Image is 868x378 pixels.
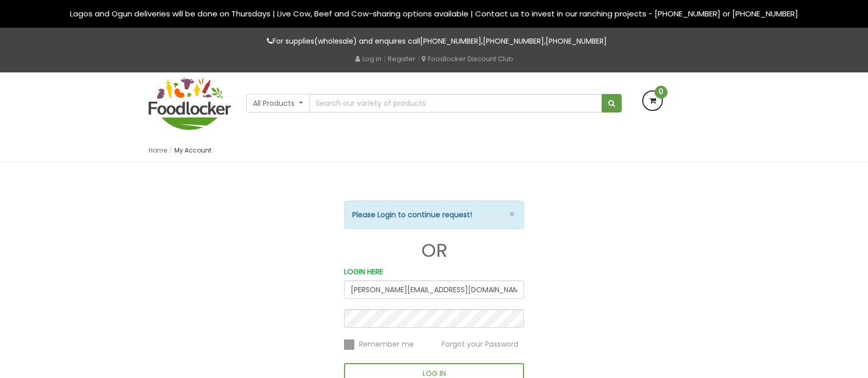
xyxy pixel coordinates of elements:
[420,36,481,46] a: [PHONE_NUMBER]
[442,339,518,349] span: Forgot your Password
[344,240,524,261] h1: OR
[344,266,383,278] label: LOGIN HERE
[355,54,382,64] a: Log in
[149,35,719,47] p: For supplies(wholesale) and enquires call , ,
[359,339,414,349] span: Remember me
[388,54,415,64] a: Register
[344,280,524,299] input: Email
[384,53,386,64] span: |
[483,36,544,46] a: [PHONE_NUMBER]
[418,53,420,64] span: |
[246,94,310,112] button: All Products
[442,338,518,349] a: Forgot your Password
[149,146,167,155] a: Home
[546,36,607,46] a: [PHONE_NUMBER]
[352,210,472,220] strong: Please Login to continue request!
[509,209,516,220] button: ×
[149,78,231,130] img: FoodLocker
[70,8,798,19] span: Lagos and Ogun deliveries will be done on Thursdays | Live Cow, Beef and Cow-sharing options avai...
[655,86,667,99] span: 0
[309,94,602,112] input: Search our variety of products
[422,54,513,64] a: Foodlocker Discount Club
